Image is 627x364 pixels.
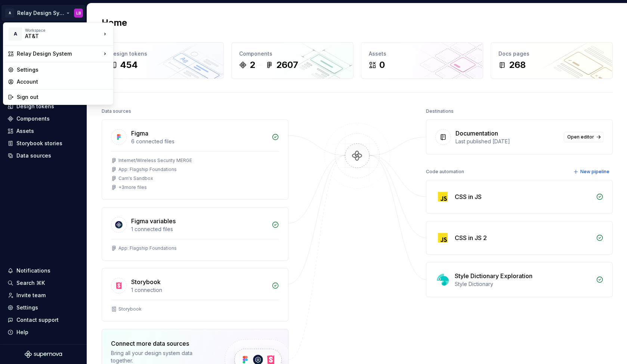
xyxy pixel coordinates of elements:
div: Relay Design System [17,50,101,57]
div: AT&T [25,32,89,40]
div: A [9,27,22,41]
div: Account [17,78,109,85]
div: Sign out [17,93,109,101]
div: Workspace [25,28,101,32]
div: Settings [17,66,109,74]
